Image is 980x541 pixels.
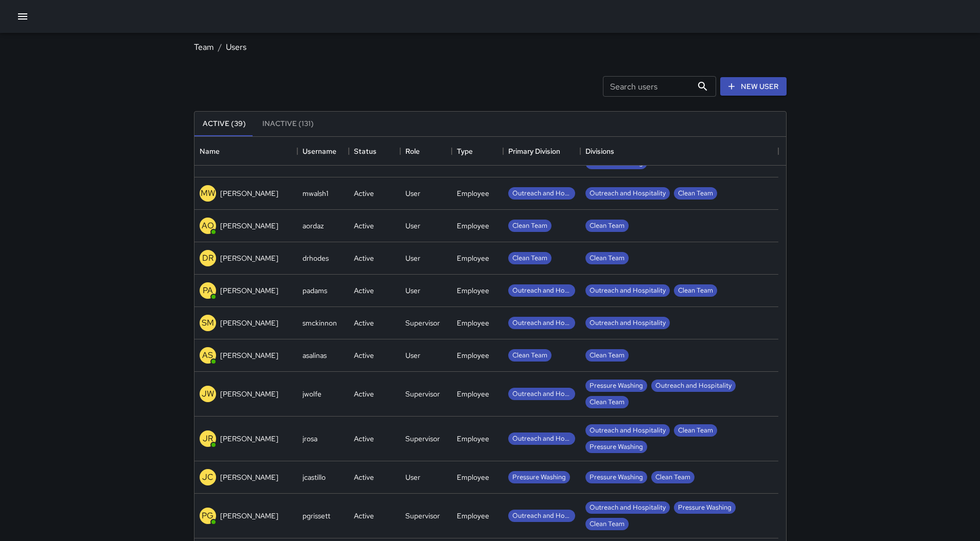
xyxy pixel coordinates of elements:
[651,381,736,391] span: Outreach and Hospitality
[585,286,670,296] span: Outreach and Hospitality
[194,112,254,136] button: Active (39)
[203,284,213,297] p: PA
[354,285,374,296] div: Active
[354,318,374,328] div: Active
[585,519,629,529] span: Clean Team
[585,426,670,436] span: Outreach and Hospitality
[457,188,489,199] div: Employee
[508,318,575,328] span: Outreach and Hospitality
[405,318,440,328] div: Supervisor
[200,137,220,166] div: Name
[405,389,440,399] div: Supervisor
[508,434,575,444] span: Outreach and Hospitality
[508,189,575,199] span: Outreach and Hospitality
[405,472,420,482] div: User
[297,137,349,166] div: Username
[354,389,374,399] div: Active
[720,77,787,96] a: New User
[400,137,452,166] div: Role
[354,511,374,521] div: Active
[302,221,324,231] div: aordaz
[202,252,213,264] p: DR
[405,253,420,263] div: User
[405,434,440,444] div: Supervisor
[508,286,575,296] span: Outreach and Hospitality
[585,318,670,328] span: Outreach and Hospitality
[226,42,246,52] a: Users
[354,434,374,444] div: Active
[254,112,322,136] button: Inactive (131)
[585,442,647,452] span: Pressure Washing
[457,350,489,360] div: Employee
[585,473,647,482] span: Pressure Washing
[457,137,473,166] div: Type
[302,389,322,399] div: jwolfe
[354,472,374,482] div: Active
[354,188,374,199] div: Active
[220,188,278,199] p: [PERSON_NAME]
[354,253,374,263] div: Active
[202,317,214,329] p: SM
[202,510,213,522] p: PG
[302,137,336,166] div: Username
[302,472,326,482] div: jcastillo
[585,381,647,391] span: Pressure Washing
[405,350,420,360] div: User
[405,188,420,199] div: User
[220,472,278,482] p: [PERSON_NAME]
[302,434,317,444] div: jrosa
[220,434,278,444] p: [PERSON_NAME]
[218,41,222,53] li: /
[508,389,575,399] span: Outreach and Hospitality
[457,253,489,263] div: Employee
[220,350,278,360] p: [PERSON_NAME]
[202,220,214,232] p: AO
[457,285,489,296] div: Employee
[302,511,330,521] div: pgrissett
[585,351,629,360] span: Clean Team
[585,221,629,231] span: Clean Team
[508,137,560,166] div: Primary Division
[508,473,570,482] span: Pressure Washing
[405,221,420,231] div: User
[405,137,420,166] div: Role
[302,188,328,199] div: mwalsh1
[202,471,213,483] p: JC
[508,221,551,231] span: Clean Team
[651,473,694,482] span: Clean Team
[457,434,489,444] div: Employee
[405,511,440,521] div: Supervisor
[220,285,278,296] p: [PERSON_NAME]
[201,187,215,200] p: MW
[302,253,329,263] div: drhodes
[405,285,420,296] div: User
[508,351,551,360] span: Clean Team
[452,137,503,166] div: Type
[585,398,629,407] span: Clean Team
[220,253,278,263] p: [PERSON_NAME]
[457,221,489,231] div: Employee
[503,137,580,166] div: Primary Division
[580,137,778,166] div: Divisions
[302,350,327,360] div: asalinas
[220,389,278,399] p: [PERSON_NAME]
[674,426,717,436] span: Clean Team
[202,388,214,400] p: JW
[354,221,374,231] div: Active
[674,189,717,199] span: Clean Team
[220,221,278,231] p: [PERSON_NAME]
[457,472,489,482] div: Employee
[354,350,374,360] div: Active
[349,137,400,166] div: Status
[220,318,278,328] p: [PERSON_NAME]
[194,42,214,52] a: Team
[585,189,670,199] span: Outreach and Hospitality
[585,254,629,263] span: Clean Team
[508,511,575,521] span: Outreach and Hospitality
[354,137,377,166] div: Status
[457,318,489,328] div: Employee
[585,503,670,513] span: Outreach and Hospitality
[674,503,736,513] span: Pressure Washing
[457,389,489,399] div: Employee
[674,286,717,296] span: Clean Team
